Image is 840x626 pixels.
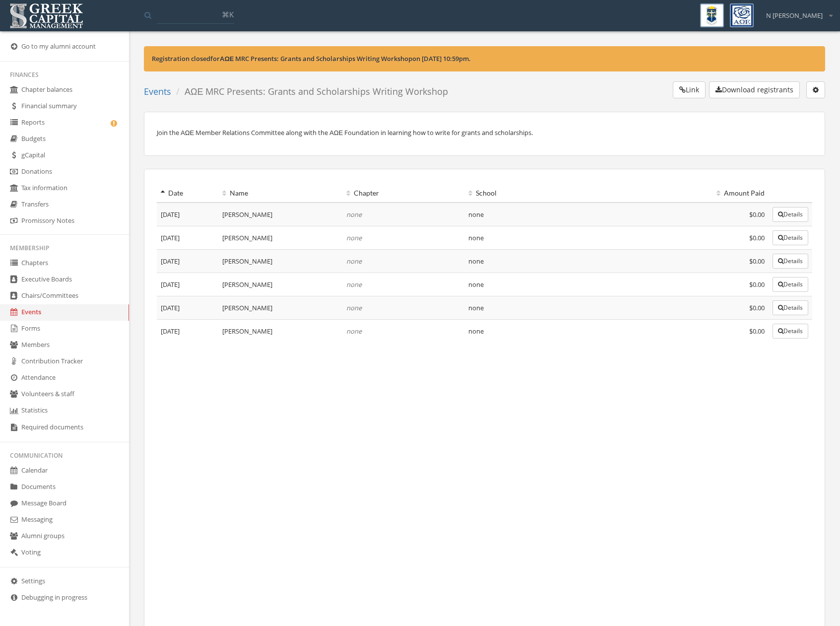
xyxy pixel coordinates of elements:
span: $0.00 [749,280,765,289]
span: $0.00 [749,327,765,336]
td: [PERSON_NAME] [218,203,342,226]
li: ΑΩΕ MRC Presents: Grants and Scholarships Writing Workshop [171,85,448,98]
div: N [PERSON_NAME] [760,3,833,20]
button: Details [773,254,808,269]
strong: Registration closed for ΑΩΕ MRC Presents: Grants and Scholarships Writing Workshop on . [152,54,471,63]
em: none [346,210,362,219]
th: School [464,184,675,203]
td: [DATE] [157,226,218,249]
td: [DATE] [157,319,218,343]
td: [PERSON_NAME] [218,273,342,296]
span: $0.00 [749,233,765,242]
td: [PERSON_NAME] [218,226,342,249]
td: [DATE] [157,273,218,296]
td: none [464,226,675,249]
td: [PERSON_NAME] [218,296,342,319]
button: Details [773,207,808,222]
td: none [464,319,675,343]
td: [PERSON_NAME] [218,249,342,273]
th: Chapter [342,184,464,203]
span: ⌘K [222,9,234,19]
span: [DATE] 10:59pm [422,54,469,63]
em: none [346,280,362,289]
em: none [346,233,362,242]
th: Name [218,184,342,203]
th: Amount Paid [674,184,769,203]
em: none [346,327,362,336]
span: $0.00 [749,257,765,266]
button: Download registrants [709,81,800,98]
em: none [346,303,362,312]
span: N [PERSON_NAME] [766,11,823,20]
td: none [464,249,675,273]
button: Details [773,230,808,245]
p: Join the ﻿ΑΩΕ Member Relations Committee along with the ΑΩΕ Foundation in learning how to write f... [157,127,812,138]
td: none [464,203,675,226]
td: [PERSON_NAME] [218,319,342,343]
td: none [464,273,675,296]
button: Details [773,324,808,339]
a: Events [144,85,171,97]
em: none [346,257,362,266]
button: Details [773,277,808,292]
button: Link [673,81,706,98]
td: [DATE] [157,249,218,273]
td: [DATE] [157,296,218,319]
span: $0.00 [749,210,765,219]
span: $0.00 [749,303,765,312]
td: [DATE] [157,203,218,226]
td: none [464,296,675,319]
th: Date [157,184,218,203]
button: Details [773,300,808,315]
